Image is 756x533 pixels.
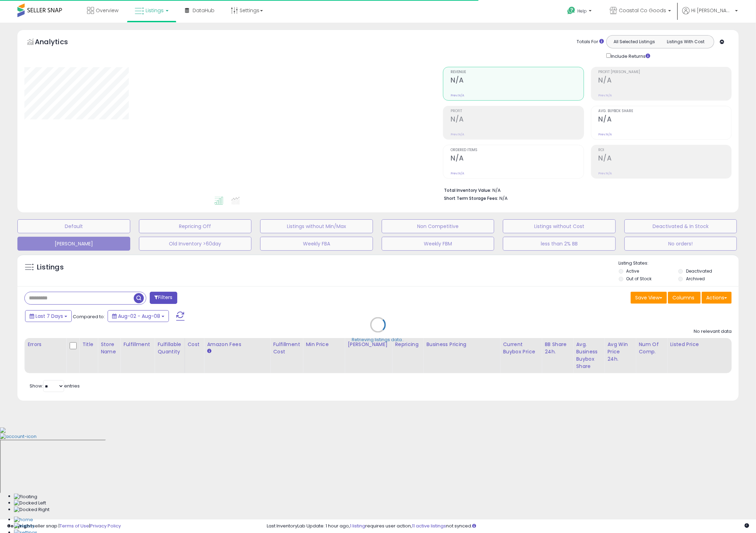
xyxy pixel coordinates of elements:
span: Coastal Co Goods [619,7,666,14]
img: History [14,523,34,530]
h2: N/A [451,76,583,86]
button: Old Inventory >60day [139,237,252,251]
span: Overview [96,7,118,14]
button: Default [17,219,130,233]
b: Short Term Storage Fees: [444,195,498,201]
button: Listings With Cost [660,37,712,46]
div: Retrieving listings data.. [352,337,404,343]
button: No orders! [624,237,737,251]
img: Floating [14,494,37,500]
span: Listings [146,7,164,14]
span: Hi [PERSON_NAME] [691,7,733,14]
button: Deactivated & In Stock [624,219,737,233]
span: Revenue [451,70,583,74]
div: Include Returns [601,52,658,60]
h2: N/A [451,115,583,125]
small: Prev: N/A [451,93,464,97]
button: Weekly FBA [260,237,373,251]
small: Prev: N/A [451,171,464,175]
i: Get Help [567,6,576,15]
button: less than 2% BB [503,237,616,251]
h5: Analytics [35,37,81,48]
li: N/A [444,186,726,194]
img: Docked Right [14,507,49,513]
button: Listings without Min/Max [260,219,373,233]
button: Weekly FBM [382,237,494,251]
a: Hi [PERSON_NAME] [682,7,738,23]
span: N/A [499,195,508,202]
h2: N/A [599,76,731,86]
img: Home [14,517,33,523]
h2: N/A [599,154,731,164]
button: Listings without Cost [503,219,616,233]
small: Prev: N/A [599,132,612,136]
small: Prev: N/A [599,93,612,97]
small: Prev: N/A [599,171,612,175]
h2: N/A [451,154,583,164]
span: Avg. Buybox Share [599,109,731,113]
span: Ordered Items [451,148,583,152]
small: Prev: N/A [451,132,464,136]
span: Profit [451,109,583,113]
button: Repricing Off [139,219,252,233]
div: Totals For [577,39,604,45]
a: Help [562,1,599,23]
img: Docked Left [14,500,46,507]
b: Total Inventory Value: [444,187,491,193]
span: Profit [PERSON_NAME] [599,70,731,74]
h2: N/A [599,115,731,125]
button: Non Competitive [382,219,494,233]
span: DataHub [193,7,215,14]
span: Help [577,8,587,14]
span: ROI [599,148,731,152]
button: [PERSON_NAME] [17,237,130,251]
button: All Selected Listings [608,37,660,46]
